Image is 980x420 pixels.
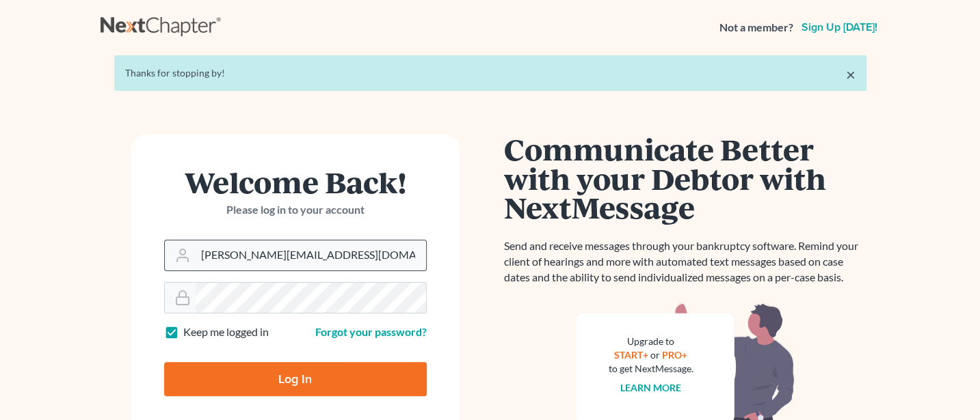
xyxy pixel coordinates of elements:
[799,22,880,33] a: Sign up [DATE]!
[504,238,866,285] p: Send and receive messages through your bankruptcy software. Remind your client of hearings and mo...
[164,362,427,396] input: Log In
[164,202,427,218] p: Please log in to your account
[620,382,681,393] a: Learn more
[164,167,427,197] h1: Welcome Back!
[315,325,427,338] a: Forgot your password?
[609,362,693,376] div: to get NextMessage.
[183,324,269,340] label: Keep me logged in
[719,20,793,36] strong: Not a member?
[504,135,866,222] h1: Communicate Better with your Debtor with NextMessage
[609,335,693,348] div: Upgrade to
[846,66,856,83] a: ×
[614,349,648,361] a: START+
[650,349,660,361] span: or
[196,240,426,270] input: Email Address
[662,349,687,361] a: PRO+
[125,66,856,80] div: Thanks for stopping by!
